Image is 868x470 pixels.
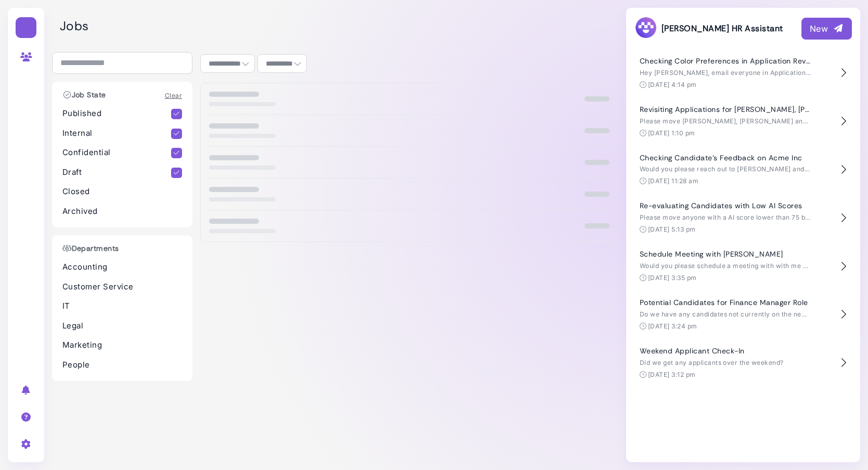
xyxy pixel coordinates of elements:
[640,298,811,307] h4: Potential Candidates for Finance Manager Role
[57,91,111,99] h3: Job State
[60,19,618,34] h2: Jobs
[62,320,182,332] p: Legal
[648,225,696,233] time: [DATE] 5:13 pm
[648,274,697,282] time: [DATE] 3:35 pm
[634,16,783,41] h3: [PERSON_NAME] HR Assistant
[801,18,852,40] button: New
[62,108,171,120] p: Published
[634,146,852,194] button: Checking Candidate's Feedback on Acme Inc Would you please reach out to [PERSON_NAME] and see how...
[62,147,171,159] p: Confidential
[62,167,171,179] p: Draft
[62,128,171,139] p: Internal
[648,129,695,137] time: [DATE] 1:10 pm
[640,154,811,162] h4: Checking Candidate's Feedback on Acme Inc
[648,177,698,185] time: [DATE] 11:28 am
[62,300,182,312] p: IT
[634,339,852,387] button: Weekend Applicant Check-In Did we get any applicants over the weekend? [DATE] 3:12 pm
[634,49,852,97] button: Checking Color Preferences in Application Review Hey [PERSON_NAME], email everyone in Application...
[62,339,182,351] p: Marketing
[634,194,852,242] button: Re-evaluating Candidates with Low AI Scores Please move anyone with a AI score lower than 75 back...
[57,244,124,253] h3: Departments
[62,281,182,293] p: Customer Service
[640,57,811,66] h4: Checking Color Preferences in Application Review
[648,371,696,378] time: [DATE] 3:12 pm
[634,290,852,339] button: Potential Candidates for Finance Manager Role Do we have any candidates not currently on the new ...
[640,359,784,366] span: Did we get any applicants over the weekend?
[62,261,182,273] p: Accounting
[640,250,811,259] h4: Schedule Meeting with [PERSON_NAME]
[648,322,697,330] time: [DATE] 3:24 pm
[62,206,182,218] p: Archived
[634,242,852,290] button: Schedule Meeting with [PERSON_NAME] Would you please schedule a meeting with with me and [PERSON_...
[634,97,852,146] button: Revisiting Applications for [PERSON_NAME], [PERSON_NAME], [PERSON_NAME], and [PERSON_NAME] Please...
[62,359,182,371] p: People
[640,201,811,210] h4: Re-evaluating Candidates with Low AI Scores
[165,92,182,99] a: Clear
[648,81,697,88] time: [DATE] 4:14 pm
[640,105,811,114] h4: Revisiting Applications for [PERSON_NAME], [PERSON_NAME], [PERSON_NAME], and [PERSON_NAME]
[62,186,182,198] p: Closed
[810,22,844,35] div: New
[640,347,811,355] h4: Weekend Applicant Check-In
